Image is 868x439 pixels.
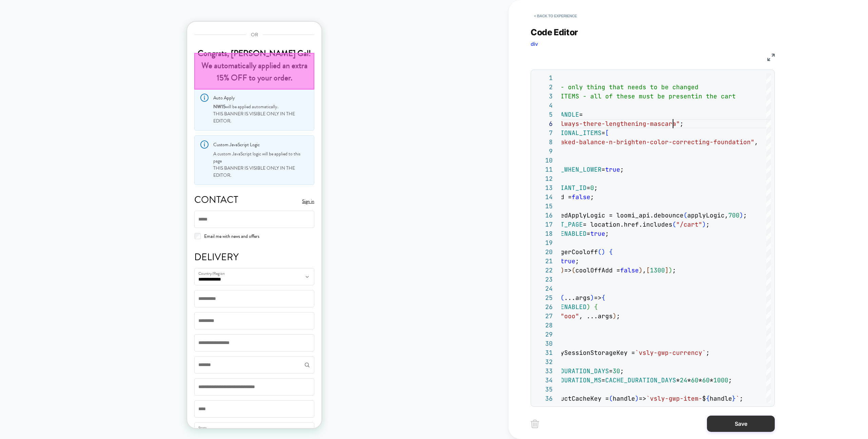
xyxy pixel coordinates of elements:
[516,83,695,91] span: Gift handle - only thing that needs to be change
[579,111,583,118] span: =
[534,348,553,357] div: 31
[594,184,598,192] span: ;
[534,376,553,385] div: 34
[587,184,590,192] span: =
[538,230,587,237] span: DEBUG_ENABLED
[635,395,639,402] span: )
[575,266,620,274] span: coolOffAdd =
[669,266,672,274] span: )
[560,266,564,274] span: )
[534,266,553,275] div: 22
[534,311,553,321] div: 27
[13,211,72,218] label: Email me with news and offers
[534,330,553,339] div: 29
[534,128,553,137] div: 7
[605,230,609,237] span: ;
[706,221,710,228] span: ;
[531,27,578,37] span: Code Editor
[598,248,601,256] span: (
[605,129,609,137] span: [
[620,367,624,375] span: ;
[534,321,553,330] div: 28
[538,166,601,173] span: REMOVE_WHEN_LOWER
[534,92,553,101] div: 3
[646,395,702,402] span: `vsly-gwp-item-
[534,256,553,266] div: 21
[590,184,594,192] span: 0
[583,221,672,228] span: = location.href.includes
[601,294,605,302] span: {
[534,82,553,92] div: 2
[616,312,620,320] span: ;
[579,312,613,320] span: , ...args
[739,211,743,219] span: )
[534,247,553,256] div: 20
[620,166,624,173] span: ;
[695,83,698,91] span: d
[710,395,732,402] span: handle
[560,312,579,320] span: "ooo"
[650,266,665,274] span: 1300
[743,211,747,219] span: ;
[695,92,736,100] span: in the cart
[754,138,758,146] span: ,
[115,176,127,183] a: Sign in
[534,229,553,238] div: 18
[534,339,553,348] div: 30
[728,376,732,384] span: ;
[639,395,646,402] span: =>
[706,395,710,402] span: {
[587,303,590,311] span: )
[736,395,739,402] span: `
[605,166,620,173] span: true
[620,266,639,274] span: false
[732,395,736,402] span: }
[702,221,706,228] span: )
[609,367,613,375] span: =
[26,73,121,79] h1: Auto Apply
[26,120,121,126] h1: Custom JavaScript Logic
[639,266,643,274] span: )
[601,376,605,384] span: =
[534,395,609,402] span: getProductCacheKey =
[534,366,553,376] div: 33
[534,220,553,229] div: 17
[601,248,605,256] span: )
[590,230,605,237] span: true
[691,376,698,384] span: 60
[707,416,775,432] button: Save
[531,420,539,428] img: delete
[613,312,616,320] span: )
[538,129,601,137] span: CONDITIONAL_ITEMS
[710,138,754,146] span: -foundation"
[531,41,538,47] span: div
[680,376,687,384] span: 24
[523,138,710,146] span: "sampler-baked-balance-n-brighten-color-correcting
[26,81,121,89] p: will be applied automatically.
[560,257,575,265] span: true
[534,211,684,219] span: debouncedApplyLogic = loomi_api.debounce
[601,166,605,173] span: =
[643,266,646,274] span: ,
[26,129,121,143] p: A custom JavaScript logic will be applied to this page
[680,120,684,128] span: ;
[575,257,579,265] span: ;
[534,192,553,202] div: 14
[538,376,601,384] span: CACHE_DURATION_MS
[534,293,553,302] div: 25
[534,101,553,110] div: 4
[560,294,564,302] span: (
[534,349,635,357] span: currencySessionStorageKey =
[572,193,590,201] span: false
[767,54,775,61] img: fullscreen
[534,302,553,311] div: 26
[534,165,553,174] div: 11
[646,266,650,274] span: [
[64,9,71,16] span: OR
[613,367,620,375] span: 30
[534,147,553,156] div: 9
[531,11,580,21] button: < Back to experience
[534,183,553,192] div: 13
[26,81,38,88] span: NW15
[516,92,695,100] span: CONDITIONAL_ITEMS - all of these must be present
